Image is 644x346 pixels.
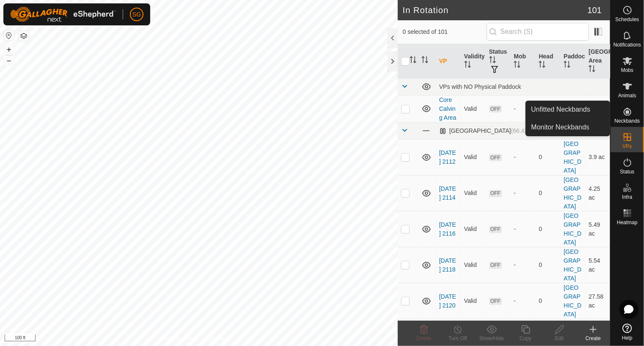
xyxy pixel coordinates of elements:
[531,104,590,115] span: Unfitted Neckbands
[436,44,461,79] th: VP
[535,247,560,283] td: 0
[509,335,542,342] div: Copy
[439,293,456,309] a: [DATE] 2120
[611,320,644,344] a: Help
[535,211,560,247] td: 0
[585,283,610,319] td: 27.58 ac
[585,44,610,79] th: [GEOGRAPHIC_DATA] Area
[585,95,610,122] td: 2.47 ac
[489,154,502,161] span: OFF
[564,212,581,246] a: [GEOGRAPHIC_DATA]
[535,44,560,79] th: Head
[535,175,560,211] td: 0
[439,257,456,273] a: [DATE] 2118
[585,175,610,211] td: 4.25 ac
[489,105,502,113] span: OFF
[4,30,14,41] button: Reset Map
[207,335,232,343] a: Contact Us
[617,220,638,225] span: Heatmap
[464,62,471,69] p-sorticon: Activate to sort
[10,7,116,22] img: Gallagher Logo
[165,335,197,343] a: Privacy Policy
[614,118,640,124] span: Neckbands
[531,122,589,132] span: Monitor Neckbands
[514,225,532,233] div: -
[585,247,610,283] td: 5.54 ac
[439,96,456,121] a: Core Calving Area
[535,139,560,175] td: 0
[439,221,456,237] a: [DATE] 2116
[564,248,581,282] a: [GEOGRAPHIC_DATA]
[514,104,532,113] div: -
[475,335,509,342] div: Show/Hide
[622,335,633,341] span: Help
[489,262,502,269] span: OFF
[564,140,581,174] a: [GEOGRAPHIC_DATA]
[4,44,14,55] button: +
[620,169,634,174] span: Status
[510,44,535,79] th: Mob
[560,95,585,122] td: -
[439,83,607,90] div: VPs with NO Physical Paddock
[564,176,581,210] a: [GEOGRAPHIC_DATA]
[403,5,588,15] h2: In Rotation
[564,62,570,69] p-sorticon: Activate to sort
[514,153,532,162] div: -
[526,101,610,118] a: Unfitted Neckbands
[585,211,610,247] td: 5.49 ac
[564,284,581,318] a: [GEOGRAPHIC_DATA]
[615,17,639,22] span: Schedules
[487,23,589,41] input: Search (S)
[489,190,502,197] span: OFF
[514,62,520,69] p-sorticon: Activate to sort
[461,95,486,122] td: Valid
[439,149,456,165] a: [DATE] 2112
[542,335,576,342] div: Edit
[621,68,633,73] span: Mobs
[461,139,486,175] td: Valid
[461,175,486,211] td: Valid
[622,195,632,200] span: Infra
[535,95,560,122] td: 0
[526,119,610,136] a: Monitor Neckbands
[486,44,511,79] th: Status
[19,31,29,41] button: Map Layers
[576,335,610,342] div: Create
[560,44,585,79] th: Paddock
[514,261,532,269] div: -
[514,189,532,198] div: -
[461,44,486,79] th: Validity
[589,66,595,73] p-sorticon: Activate to sort
[410,58,416,64] p-sorticon: Activate to sort
[441,335,475,342] div: Turn Off
[489,226,502,233] span: OFF
[439,127,538,135] div: [GEOGRAPHIC_DATA]
[132,10,141,19] span: SG
[461,247,486,283] td: Valid
[461,211,486,247] td: Valid
[421,58,428,64] p-sorticon: Activate to sort
[535,283,560,319] td: 0
[417,335,432,341] span: Delete
[439,185,456,201] a: [DATE] 2114
[489,298,502,305] span: OFF
[489,58,496,64] p-sorticon: Activate to sort
[461,283,486,319] td: Valid
[514,297,532,305] div: -
[622,144,632,149] span: VPs
[618,93,636,98] span: Animals
[4,55,14,66] button: –
[539,62,545,69] p-sorticon: Activate to sort
[588,4,602,16] span: 101
[403,27,487,36] span: 0 selected of 101
[511,127,537,134] span: (66.42 ac)
[614,42,641,47] span: Notifications
[585,139,610,175] td: 3.9 ac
